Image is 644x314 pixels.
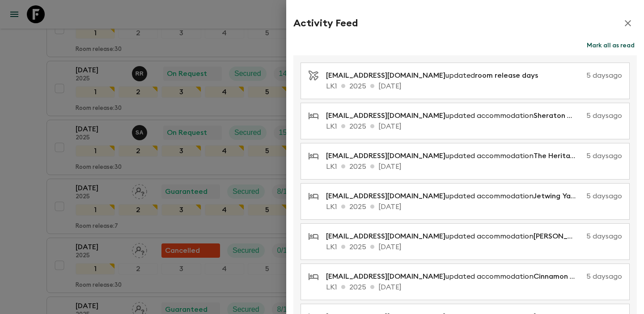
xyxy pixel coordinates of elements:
span: [EMAIL_ADDRESS][DOMAIN_NAME] [326,273,445,280]
p: LK1 2025 [DATE] [326,81,622,92]
span: Cinnamon Citadel Kandy [534,273,619,280]
p: updated accommodation [326,151,583,161]
p: 5 days ago [586,151,622,161]
p: 5 days ago [549,70,622,81]
span: room release days [475,72,538,79]
p: updated accommodation [326,191,583,201]
span: [EMAIL_ADDRESS][DOMAIN_NAME] [326,152,445,159]
p: LK1 2025 [DATE] [326,282,622,293]
p: LK1 2025 [DATE] [326,201,622,212]
p: LK1 2025 [DATE] [326,242,622,252]
p: LK1 2025 [DATE] [326,161,622,172]
h2: Activity Feed [293,17,358,29]
p: updated [326,70,545,81]
p: updated accommodation [326,110,583,121]
p: 5 days ago [586,110,622,121]
span: [EMAIL_ADDRESS][DOMAIN_NAME] [326,233,445,240]
span: [PERSON_NAME] Haputale [534,233,624,240]
button: Mark all as read [585,39,637,52]
span: [EMAIL_ADDRESS][DOMAIN_NAME] [326,193,445,200]
p: 5 days ago [586,231,622,242]
p: updated accommodation [326,271,583,282]
p: 5 days ago [586,271,622,282]
span: [EMAIL_ADDRESS][DOMAIN_NAME] [326,72,445,79]
span: The Heritage Galle Fort [534,152,615,159]
p: updated accommodation [326,231,583,242]
span: Jetwing Yala [534,193,577,200]
p: 5 days ago [586,191,622,201]
p: LK1 2025 [DATE] [326,121,622,132]
span: [EMAIL_ADDRESS][DOMAIN_NAME] [326,112,445,119]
